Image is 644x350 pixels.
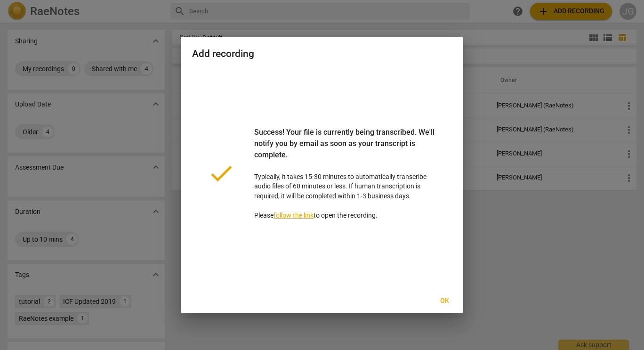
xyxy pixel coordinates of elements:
[254,127,437,172] div: Success! Your file is currently being transcribed. We'll notify you by email as soon as your tran...
[192,48,452,60] h2: Add recording
[274,212,314,219] a: follow the link
[207,159,235,187] span: done
[437,296,452,306] span: Ok
[254,127,437,220] p: Typically, it takes 15-30 minutes to automatically transcribe audio files of 60 minutes or less. ...
[429,293,459,309] button: Ok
